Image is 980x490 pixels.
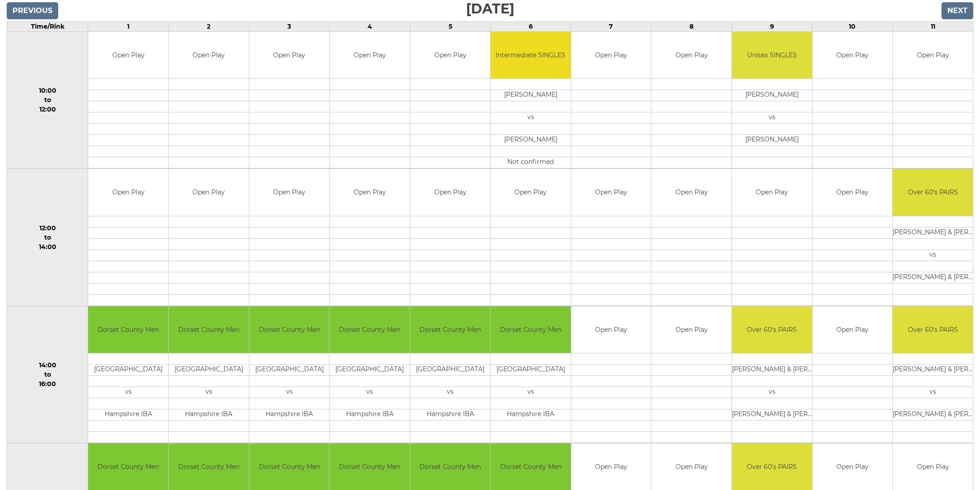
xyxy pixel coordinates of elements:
[491,409,571,421] td: Hampshire IBA
[491,32,571,79] td: Intermediate SINGLES
[7,31,88,169] td: 10:00 to 12:00
[732,90,812,101] td: [PERSON_NAME]
[88,169,168,216] td: Open Play
[571,306,651,353] td: Open Play
[813,306,893,353] td: Open Play
[893,32,973,79] td: Open Play
[571,21,651,31] td: 7
[249,32,330,79] td: Open Play
[732,135,812,146] td: [PERSON_NAME]
[812,21,893,31] td: 10
[330,21,410,31] td: 4
[7,21,88,31] td: Time/Rink
[893,387,973,398] td: vs
[88,409,168,421] td: Hampshire IBA
[169,169,249,216] td: Open Play
[893,306,973,353] td: Over 60's PAIRS
[169,365,249,376] td: [GEOGRAPHIC_DATA]
[941,2,973,19] input: Next
[651,306,732,353] td: Open Play
[732,365,812,376] td: [PERSON_NAME] & [PERSON_NAME]
[169,32,249,79] td: Open Play
[491,157,571,168] td: Not confirmed
[330,32,410,79] td: Open Play
[410,365,490,376] td: [GEOGRAPHIC_DATA]
[88,21,169,31] td: 1
[491,169,571,216] td: Open Play
[249,387,330,398] td: vs
[7,2,58,19] input: Previous
[732,387,812,398] td: vs
[330,409,410,421] td: Hampshire IBA
[732,169,812,216] td: Open Play
[330,169,410,216] td: Open Play
[893,272,973,283] td: [PERSON_NAME] & [PERSON_NAME]
[732,306,812,353] td: Over 60's PAIRS
[410,387,490,398] td: vs
[893,227,973,238] td: [PERSON_NAME] & [PERSON_NAME]
[330,306,410,353] td: Dorset County Men
[7,306,88,443] td: 14:00 to 16:00
[813,169,893,216] td: Open Play
[410,409,490,421] td: Hampshire IBA
[893,409,973,421] td: [PERSON_NAME] & [PERSON_NAME]
[169,21,249,31] td: 2
[651,21,732,31] td: 8
[491,135,571,146] td: [PERSON_NAME]
[410,306,490,353] td: Dorset County Men
[893,169,973,216] td: Over 60's PAIRS
[893,249,973,261] td: vs
[249,409,330,421] td: Hampshire IBA
[893,21,973,31] td: 11
[732,409,812,421] td: [PERSON_NAME] & [PERSON_NAME]
[88,387,168,398] td: vs
[410,32,490,79] td: Open Play
[571,169,651,216] td: Open Play
[732,32,812,79] td: Unisex SINGLES
[893,365,973,376] td: [PERSON_NAME] & [PERSON_NAME]
[732,112,812,124] td: vs
[169,387,249,398] td: vs
[491,365,571,376] td: [GEOGRAPHIC_DATA]
[169,306,249,353] td: Dorset County Men
[330,365,410,376] td: [GEOGRAPHIC_DATA]
[88,306,168,353] td: Dorset County Men
[490,21,571,31] td: 6
[169,409,249,421] td: Hampshire IBA
[651,169,732,216] td: Open Play
[249,169,330,216] td: Open Play
[88,32,168,79] td: Open Play
[571,32,651,79] td: Open Play
[732,21,812,31] td: 9
[410,21,491,31] td: 5
[491,112,571,124] td: vs
[330,387,410,398] td: vs
[813,32,893,79] td: Open Play
[249,365,330,376] td: [GEOGRAPHIC_DATA]
[491,306,571,353] td: Dorset County Men
[491,90,571,101] td: [PERSON_NAME]
[491,387,571,398] td: vs
[249,21,330,31] td: 3
[249,306,330,353] td: Dorset County Men
[88,365,168,376] td: [GEOGRAPHIC_DATA]
[651,32,732,79] td: Open Play
[410,169,490,216] td: Open Play
[7,169,88,306] td: 12:00 to 14:00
